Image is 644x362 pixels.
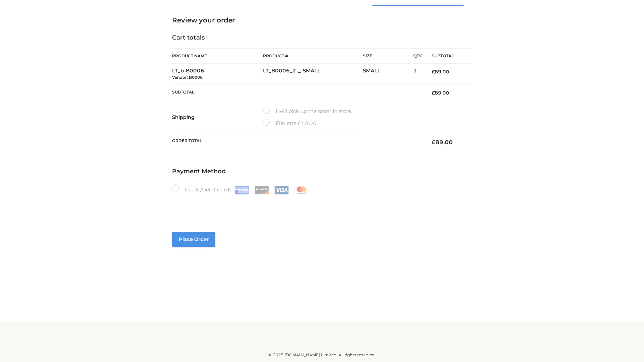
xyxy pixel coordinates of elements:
img: Amex [235,186,249,194]
button: Place order [172,232,215,247]
th: Shipping [172,101,263,133]
span: £ [432,90,435,96]
label: Flat rate: [263,119,317,128]
th: Size [363,49,410,64]
h3: Review your order [172,16,472,24]
td: LT_b-B0006 [172,64,263,85]
span: £ [298,120,301,126]
div: © 2025 [DOMAIN_NAME] Limited. All rights reserved. [100,352,544,358]
iframe: Secure payment input frame [171,193,471,218]
bdi: 89.00 [432,90,449,96]
small: Vendor: B0006 [172,75,203,80]
img: Discover [255,186,269,194]
h4: Cart totals [172,34,472,42]
th: Product # [263,48,363,64]
th: Subtotal [422,49,472,64]
label: I will pick up the order in store. [263,107,352,116]
td: 1 [413,64,422,85]
h4: Payment Method [172,168,472,175]
bdi: 89.00 [432,69,449,75]
td: LT_B0006_2-_-SMALL [263,64,363,85]
td: SMALL [363,64,413,85]
th: Qty [413,48,422,64]
label: Credit/Debit Cards [172,185,309,194]
th: Product Name [172,48,263,64]
th: Subtotal [172,84,422,101]
bdi: 89.00 [432,139,453,145]
img: Mastercard [294,186,309,194]
span: £ [432,69,435,75]
bdi: 10.00 [298,120,317,126]
th: Order Total [172,133,422,151]
img: Visa [274,186,289,194]
span: £ [432,139,435,145]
